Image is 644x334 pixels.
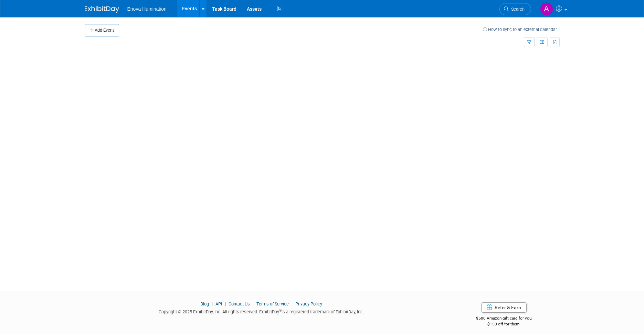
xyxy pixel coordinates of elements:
[295,301,322,306] a: Privacy Policy
[481,302,527,313] a: Refer & Earn
[229,301,250,306] a: Contact Us
[483,27,560,32] a: How to sync to an external calendar...
[540,2,553,15] img: Abby Nelson
[448,321,560,327] div: $150 off for them.
[215,301,222,306] a: API
[509,7,525,12] span: Search
[223,301,228,306] span: |
[210,301,214,306] span: |
[448,311,560,327] div: $500 Amazon gift card for you,
[290,301,294,306] span: |
[85,307,439,315] div: Copyright © 2025 ExhibitDay, Inc. All rights reserved. ExhibitDay is a registered trademark of Ex...
[85,24,119,36] button: Add Event
[499,3,531,15] a: Search
[85,6,119,13] img: ExhibitDay
[251,301,255,306] span: |
[200,301,209,306] a: Blog
[127,6,167,12] span: Enova Illumination
[279,309,282,312] sup: ®
[256,301,289,306] a: Terms of Service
